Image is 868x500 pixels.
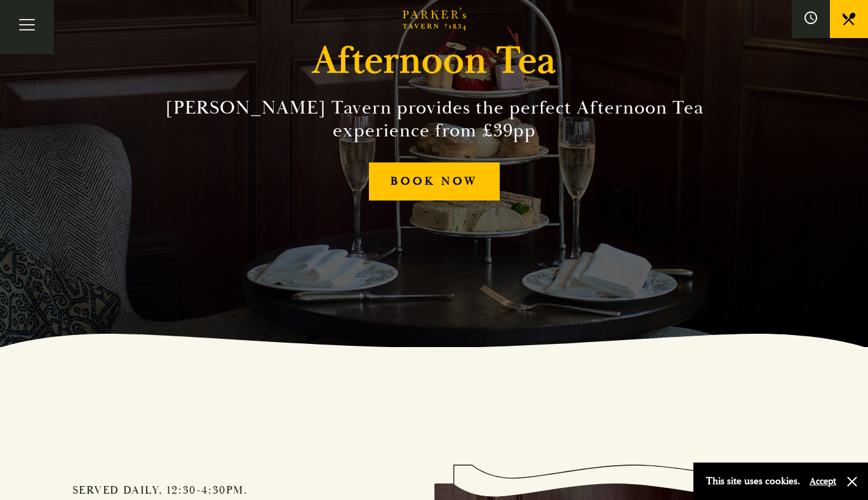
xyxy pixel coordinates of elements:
h2: [PERSON_NAME] Tavern provides the perfect Afternoon Tea experience from £39pp [145,96,724,142]
h2: Served daily, 12:30-4:30pm. [72,484,415,497]
h1: Afternoon Tea [312,38,556,84]
a: BOOK NOW [369,162,500,201]
p: This site uses cookies. [706,472,800,490]
button: Close and accept [846,475,858,488]
button: Accept [810,475,836,487]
